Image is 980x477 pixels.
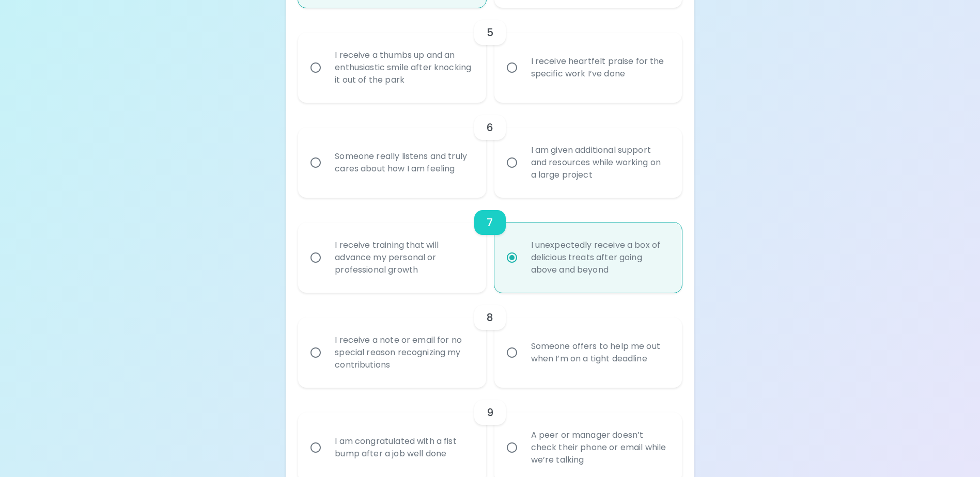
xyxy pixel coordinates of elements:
[487,24,493,41] h6: 5
[298,293,681,388] div: choice-group-check
[326,423,480,472] div: I am congratulated with a fist bump after a job well done
[326,322,480,384] div: I receive a note or email for no special reason recognizing my contributions
[298,198,681,293] div: choice-group-check
[298,8,681,103] div: choice-group-check
[326,37,480,99] div: I receive a thumbs up and an enthusiastic smile after knocking it out of the park
[326,138,480,187] div: Someone really listens and truly cares about how I am feeling
[326,227,480,289] div: I receive training that will advance my personal or professional growth
[487,309,493,326] h6: 8
[487,214,493,231] h6: 7
[487,119,493,136] h6: 6
[487,404,493,421] h6: 9
[523,227,676,289] div: I unexpectedly receive a box of delicious treats after going above and beyond
[523,132,676,194] div: I am given additional support and resources while working on a large project
[523,328,676,377] div: Someone offers to help me out when I’m on a tight deadline
[523,43,676,92] div: I receive heartfelt praise for the specific work I’ve done
[298,103,681,198] div: choice-group-check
